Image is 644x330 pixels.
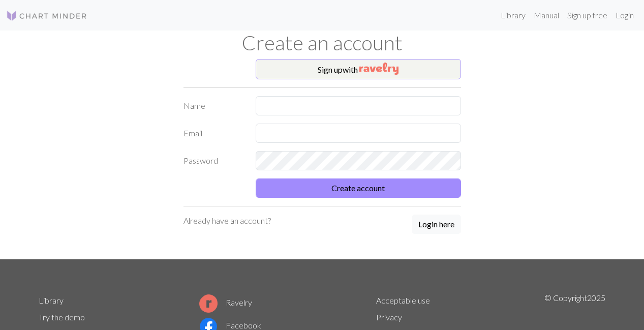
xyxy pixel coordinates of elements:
a: Library [39,295,64,305]
a: Acceptable use [376,295,430,305]
p: Already have an account? [183,215,271,227]
label: Password [177,151,250,170]
label: Name [177,96,250,115]
label: Email [177,124,250,143]
img: Ravelry [359,63,398,75]
a: Library [497,5,530,25]
a: Try the demo [39,312,85,322]
a: Ravelry [199,297,252,307]
h1: Create an account [33,31,612,55]
button: Create account [256,178,461,198]
a: Login here [412,215,461,235]
a: Sign up free [563,5,611,25]
img: Logo [6,10,87,22]
button: Login here [412,215,461,234]
a: Login [611,5,638,25]
a: Manual [530,5,563,25]
a: Facebook [199,320,261,330]
a: Privacy [376,312,402,322]
img: Ravelry logo [199,294,218,313]
button: Sign upwith [256,59,461,79]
